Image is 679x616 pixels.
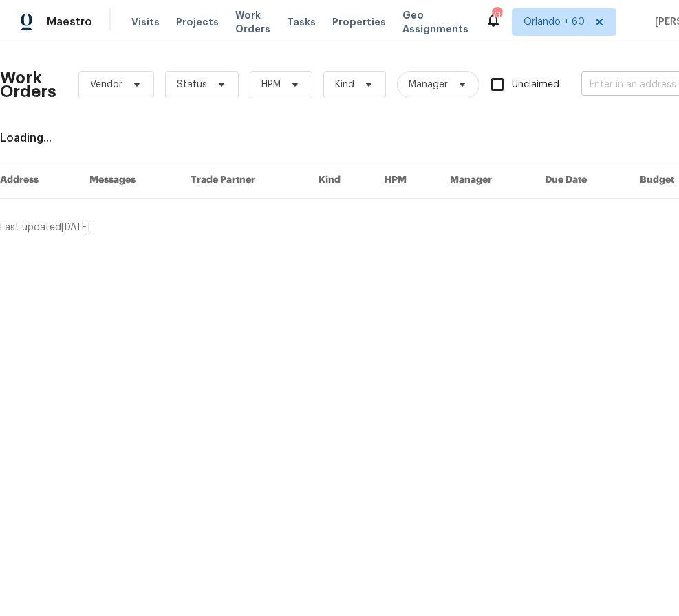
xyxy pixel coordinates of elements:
[287,17,316,27] span: Tasks
[90,78,122,91] span: Vendor
[177,78,207,91] span: Status
[180,162,308,199] th: Trade Partner
[534,162,629,199] th: Due Date
[308,162,373,199] th: Kind
[61,223,90,232] span: [DATE]
[78,162,180,199] th: Messages
[332,15,386,29] span: Properties
[439,162,534,199] th: Manager
[47,15,92,29] span: Maestro
[409,78,448,91] span: Manager
[235,8,270,36] span: Work Orders
[373,162,439,199] th: HPM
[335,78,354,91] span: Kind
[402,8,468,36] span: Geo Assignments
[492,8,502,22] div: 739
[524,15,585,29] span: Orlando + 60
[512,78,559,92] span: Unclaimed
[131,15,160,29] span: Visits
[176,15,219,29] span: Projects
[261,78,281,91] span: HPM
